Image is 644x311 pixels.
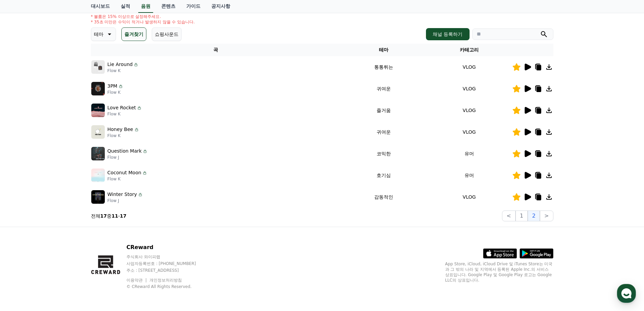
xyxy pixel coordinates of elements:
th: 곡 [91,44,341,56]
span: 대화 [62,225,70,230]
button: < [502,210,515,221]
p: Flow K [108,111,142,117]
p: Question Mark [108,148,142,155]
p: Flow J [108,198,143,203]
img: music [91,190,105,204]
td: VLOG [426,78,512,99]
p: Flow J [108,155,148,160]
p: Honey Bee [108,126,133,133]
p: Flow K [108,176,147,182]
td: VLOG [426,186,512,208]
td: 감동적인 [341,186,426,208]
td: 통통튀는 [341,56,426,78]
a: 대화 [45,215,87,231]
span: 홈 [21,225,25,230]
p: Flow K [108,90,123,95]
p: Coconut Moon [108,169,141,176]
span: 설정 [104,225,113,230]
th: 테마 [341,44,426,56]
td: 유머 [426,143,512,164]
p: Lie Around [108,61,133,68]
strong: 11 [112,213,118,219]
td: 즐거움 [341,99,426,121]
button: 1 [516,210,528,221]
p: Love Rocket [108,104,136,111]
td: VLOG [426,121,512,143]
a: 이용약관 [126,278,148,283]
button: 채널 등록하기 [426,28,469,40]
p: Flow K [108,133,139,138]
img: music [91,169,105,182]
button: 쇼핑사운드 [152,27,182,41]
p: 사업자등록번호 : [PHONE_NUMBER] [126,261,209,266]
a: 개인정보처리방침 [149,278,182,283]
p: CReward [126,243,209,251]
strong: 17 [100,213,107,219]
p: 테마 [94,29,103,39]
button: 즐겨찾기 [121,27,146,41]
strong: 17 [120,213,126,219]
img: music [91,125,105,139]
td: 유머 [426,164,512,186]
button: > [540,210,553,221]
td: 코믹한 [341,143,426,164]
img: music [91,60,105,74]
img: music [91,82,105,95]
p: 3PM [108,83,117,90]
p: * 35초 미만은 수익이 적거나 발생하지 않을 수 있습니다. [91,19,195,25]
td: VLOG [426,56,512,78]
td: 귀여운 [341,121,426,143]
button: 2 [528,210,540,221]
p: * 볼륨은 15% 이상으로 설정해주세요. [91,14,195,19]
p: 주식회사 와이피랩 [126,254,209,260]
a: 설정 [87,215,130,231]
p: © CReward All Rights Reserved. [126,284,209,289]
p: Flow K [108,68,139,73]
img: music [91,104,105,117]
p: App Store, iCloud, iCloud Drive 및 iTunes Store는 미국과 그 밖의 나라 및 지역에서 등록된 Apple Inc.의 서비스 상표입니다. Goo... [445,261,553,283]
td: 호기심 [341,164,426,186]
td: 귀여운 [341,78,426,99]
button: 테마 [91,27,116,41]
a: 홈 [2,215,45,231]
img: music [91,147,105,160]
p: Winter Story [108,191,137,198]
p: 전체 중 - [91,213,127,219]
th: 카테고리 [426,44,512,56]
p: 주소 : [STREET_ADDRESS] [126,268,209,273]
td: VLOG [426,99,512,121]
